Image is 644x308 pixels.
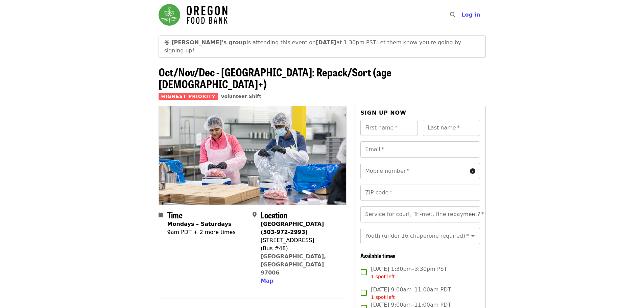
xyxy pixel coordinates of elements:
[470,168,475,174] i: circle-info icon
[159,4,228,26] img: Oregon Food Bank - Home
[459,7,465,23] input: Search
[159,106,347,204] img: Oct/Nov/Dec - Beaverton: Repack/Sort (age 10+) organized by Oregon Food Bank
[371,294,395,300] span: 1 spot left
[253,212,257,218] i: map-marker-alt icon
[371,274,395,279] span: 1 spot left
[261,278,273,284] span: Map
[167,221,232,227] strong: Mondays – Saturdays
[221,94,261,99] a: Volunteer Shift
[360,120,418,136] input: First name
[164,39,170,46] span: grinning face emoji
[468,231,478,241] button: Open
[360,110,406,116] span: Sign up now
[261,244,341,253] div: (Bus #48)
[171,39,377,46] span: is attending this event on at 1:30pm PST.
[261,236,341,244] div: [STREET_ADDRESS]
[456,8,485,22] button: Log in
[450,11,455,18] i: search icon
[316,39,336,46] strong: [DATE]
[261,253,326,276] a: [GEOGRAPHIC_DATA], [GEOGRAPHIC_DATA] 97006
[360,185,480,201] input: ZIP code
[159,212,163,218] i: calendar icon
[171,39,246,46] strong: [PERSON_NAME]'s group
[261,221,324,235] strong: [GEOGRAPHIC_DATA] (503-972-2993)
[159,64,391,92] span: Oct/Nov/Dec - [GEOGRAPHIC_DATA]: Repack/Sort (age [DEMOGRAPHIC_DATA]+)
[167,209,183,221] span: Time
[261,209,287,221] span: Location
[468,210,478,219] button: Open
[360,163,467,179] input: Mobile number
[423,120,480,136] input: Last name
[261,277,273,285] button: Map
[159,93,218,100] span: Highest Priority
[371,265,447,280] span: [DATE] 1:30pm–3:30pm PST
[167,228,236,236] div: 9am PDT + 2 more times
[360,251,396,260] span: Available times
[360,141,480,158] input: Email
[461,11,480,18] span: Log in
[371,286,451,301] span: [DATE] 9:00am–11:00am PDT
